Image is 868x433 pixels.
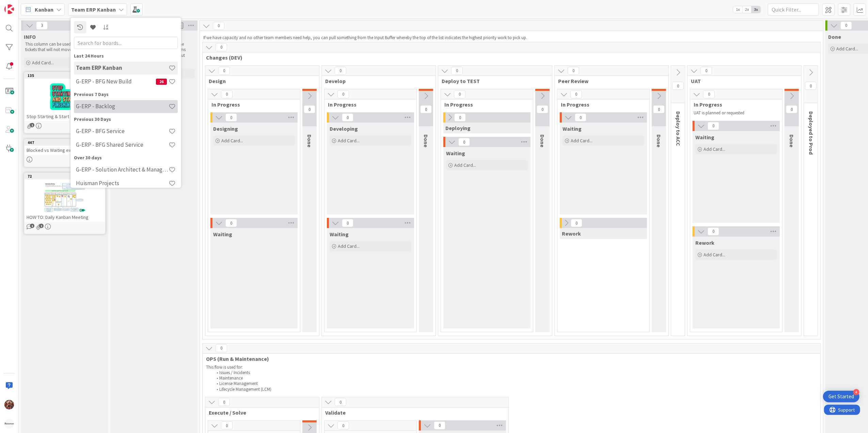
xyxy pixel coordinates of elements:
[25,140,105,155] div: 447Blocked vs Waiting explained
[25,140,105,146] div: 447
[28,174,105,179] div: 72
[76,141,169,148] h4: G-ERP - BFG Shared Service
[708,227,719,236] span: 0
[788,134,795,147] span: Done
[700,67,712,75] span: 0
[76,180,169,187] h4: Huisman Projects
[558,78,660,84] span: Peer Review
[25,173,105,222] div: 72HOW TO: Daily Kanban Meeting
[695,239,714,246] span: Rework
[213,370,817,375] li: Issues / Incidents
[221,90,233,98] span: 0
[328,101,408,108] span: In Progress
[213,231,232,238] span: Waiting
[444,101,524,108] span: In Progress
[703,90,715,98] span: 0
[568,67,579,75] span: 0
[330,125,358,132] span: Developing
[25,146,105,155] div: Blocked vs Waiting explained
[25,73,105,121] div: 135Stop Starting & Start Finishing
[25,173,105,179] div: 72
[25,213,105,222] div: HOW TO: Daily Kanban Meeting
[74,36,178,49] input: Search for boards...
[446,150,465,157] span: Waiting
[694,110,774,116] p: UAT is planned or requested
[4,4,14,14] img: Visit kanbanzone.com
[209,78,311,84] span: Design
[25,73,105,79] div: 135
[335,67,346,75] span: 0
[805,82,817,90] span: 0
[28,140,105,145] div: 447
[4,400,14,410] img: JK
[218,67,230,75] span: 0
[156,78,167,84] span: 26
[14,1,31,9] span: Support
[225,113,237,122] span: 0
[76,166,169,173] h4: G-ERP - Solution Architect & Management
[563,125,582,132] span: Waiting
[36,21,48,30] span: 3
[221,138,243,144] span: Add Card...
[203,35,820,41] p: If we have capacity and no other team members need help, you can pull something from the Input Bu...
[342,113,353,122] span: 0
[656,134,662,147] span: Done
[209,409,311,416] span: Execute / Solve
[691,78,793,84] span: UAT
[704,146,725,152] span: Add Card...
[335,398,346,406] span: 0
[823,391,859,402] div: Open Get Started checklist, remaining modules: 4
[216,344,227,352] span: 0
[216,43,227,51] span: 0
[206,365,817,370] p: This flow is used for:
[206,54,812,61] span: Changes (DEV)
[442,78,543,84] span: Deploy to TEST
[213,125,238,132] span: Designing
[76,103,169,110] h4: G-ERP - Backlog
[206,355,812,362] span: OPS (Run & Maintenance)
[571,138,593,144] span: Add Card...
[76,78,156,85] h4: G-ERP - BFG New Build
[458,138,470,146] span: 0
[704,252,725,258] span: Add Card...
[24,33,36,40] span: INFO
[808,111,815,155] span: Deployed to Prod
[695,134,714,141] span: Waiting
[337,421,349,430] span: 0
[423,134,429,147] span: Done
[25,42,104,53] p: This column can be used for informational tickets that will not move across the board
[74,91,178,98] div: Previous 7 Days
[39,224,44,228] span: 1
[325,409,500,416] span: Validate
[445,125,471,131] span: Deploying
[71,6,116,13] b: Team ERP Kanban
[571,219,582,227] span: 0
[342,219,353,227] span: 0
[218,398,230,406] span: 0
[4,419,14,429] img: avatar
[575,113,586,122] span: 0
[74,52,178,59] div: Last 24 Hours
[225,219,237,227] span: 0
[454,90,465,98] span: 0
[708,122,719,130] span: 0
[211,101,291,108] span: In Progress
[76,128,169,134] h4: G-ERP - BFG Service
[213,22,224,30] span: 0
[325,78,427,84] span: Develop
[213,387,817,392] li: Lifecycle Management (LCM)
[836,46,858,52] span: Add Card...
[733,6,742,13] span: 1x
[76,64,169,71] h4: Team ERP Kanban
[306,134,313,147] span: Done
[304,105,315,113] span: 0
[454,162,476,168] span: Add Card...
[828,33,841,40] span: Done
[213,381,817,386] li: License Management
[752,6,761,13] span: 3x
[74,115,178,123] div: Previous 30 Days
[221,421,233,430] span: 0
[539,134,546,147] span: Done
[694,101,774,108] span: In Progress
[561,101,641,108] span: In Progress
